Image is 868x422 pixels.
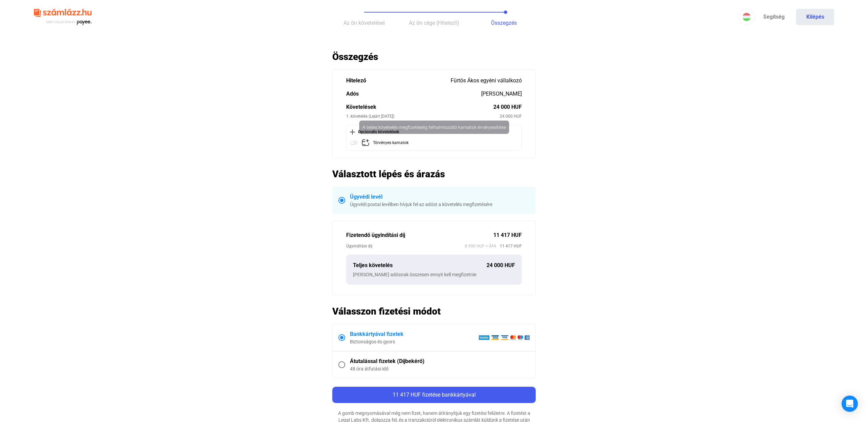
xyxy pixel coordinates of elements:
[332,387,536,403] button: 11 417 HUF fizetése bankkártyával
[346,243,465,249] div: Ügyindítási díj
[393,391,476,398] span: 11 417 HUF fizetése bankkártyával
[738,9,755,25] button: HU
[500,113,522,120] div: 24 000 HUF
[34,6,92,28] img: szamlazzhu-logo
[796,9,834,25] button: Kilépés
[332,168,536,180] h2: Választott lépés és árazás
[332,305,536,317] h2: Válasszon fizetési módot
[346,77,451,85] div: Hitelező
[487,261,515,269] div: 24 000 HUF
[350,201,530,208] div: Ügyvédi postai levélben hívjuk fel az adóst a követelés megfizetésére
[350,139,358,147] img: toggle-off
[346,113,500,120] div: 1. követelés (Lejárt [DATE])
[842,396,858,412] div: Open Intercom Messenger
[350,129,355,135] img: plus-black
[491,20,517,26] span: Összegzés
[346,231,493,239] div: Fizetendő ügyindítási díj
[493,231,522,239] div: 11 417 HUF
[350,357,530,365] div: Átutalással fizetek (Díjbekérő)
[493,103,522,111] div: 24 000 HUF
[353,271,515,278] div: [PERSON_NAME] adósnak összesen ennyit kell megfizetnie
[743,13,751,21] img: HU
[350,330,478,338] div: Bankkártyával fizetek
[346,90,481,98] div: Adós
[358,120,510,134] div: A teljes követelés megfizetéséig felhalmozódó kamatok érvényesítése
[353,261,487,269] div: Teljes követelés
[409,20,459,26] span: Az ön cége (Hitelező)
[465,243,496,249] span: 8 990 HUF + ÁFA
[350,338,478,345] div: Biztonságos és gyors
[350,128,518,135] div: Opcionális követelések
[350,365,530,372] div: 48 óra átfutási idő
[343,20,385,26] span: Az ön követelései
[451,77,522,85] div: Fürtös Ákos egyéni vállalkozó
[361,139,370,147] img: add-claim
[373,139,409,147] div: Törvényes kamatok
[346,103,493,111] div: Követelések
[755,9,793,25] a: Segítség
[478,335,530,340] img: barion
[496,243,522,249] span: 11 417 HUF
[332,51,536,63] h2: Összegzés
[481,90,522,98] div: [PERSON_NAME]
[350,193,530,201] div: Ügyvédi levél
